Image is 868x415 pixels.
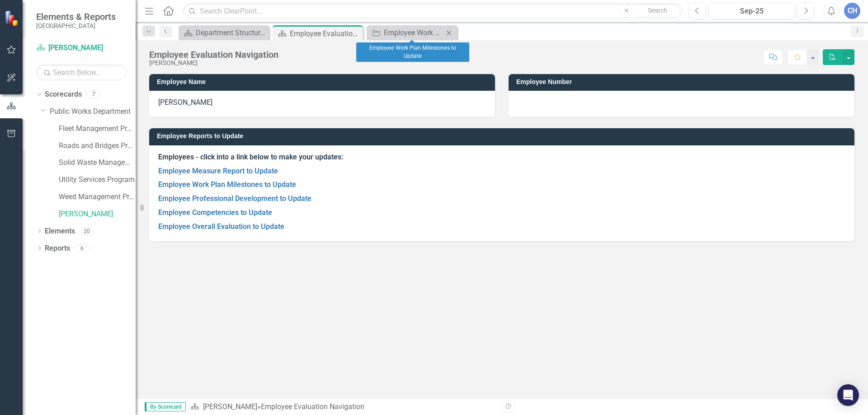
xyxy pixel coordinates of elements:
[59,175,136,185] a: Utility Services Program
[183,3,682,19] input: Search ClearPoint...
[50,107,136,117] a: Public Works Department
[158,98,486,108] p: [PERSON_NAME]
[59,192,136,202] a: Weed Management Program
[145,402,186,411] span: By Scorecard
[36,43,127,53] a: [PERSON_NAME]
[59,158,136,168] a: Solid Waste Management Program
[158,208,272,217] a: Employee Competencies to Update
[149,50,278,60] div: Employee Evaluation Navigation
[5,10,20,26] img: ClearPoint Strategy
[356,42,469,62] div: Employee Work Plan Milestones to Update
[36,65,127,80] input: Search Below...
[158,194,311,203] a: Employee Professional Development to Update
[648,7,667,14] span: Search
[59,209,136,219] a: [PERSON_NAME]
[712,6,792,17] div: Sep-25
[190,402,495,412] div: »
[158,222,284,231] a: Employee Overall Evaluation to Update
[196,27,267,38] div: Department Structure & Strategic Results
[290,28,361,39] div: Employee Evaluation Navigation
[516,79,850,85] h3: Employee Number
[36,22,116,29] small: [GEOGRAPHIC_DATA]
[149,60,278,66] div: [PERSON_NAME]
[59,141,136,151] a: Roads and Bridges Program
[158,167,278,175] a: Employee Measure Report to Update
[157,79,491,85] h3: Employee Name
[261,402,364,411] div: Employee Evaluation Navigation
[635,5,680,17] button: Search
[157,133,850,140] h3: Employee Reports to Update
[59,124,136,134] a: Fleet Management Program
[45,89,82,100] a: Scorecards
[158,180,296,189] a: Employee Work Plan Milestones to Update
[158,153,343,161] strong: Employees - click into a link below to make your updates:
[75,244,89,252] div: 6
[86,91,101,98] div: 7
[369,27,443,38] a: Employee Work Plan Milestones to Update
[181,27,267,38] a: Department Structure & Strategic Results
[45,243,70,254] a: Reports
[384,27,443,38] div: Employee Work Plan Milestones to Update
[203,402,257,411] a: [PERSON_NAME]
[36,11,116,22] span: Elements & Reports
[80,227,94,235] div: 20
[837,384,859,406] div: Open Intercom Messenger
[844,3,860,19] button: CH
[45,226,75,237] a: Elements
[708,3,795,19] button: Sep-25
